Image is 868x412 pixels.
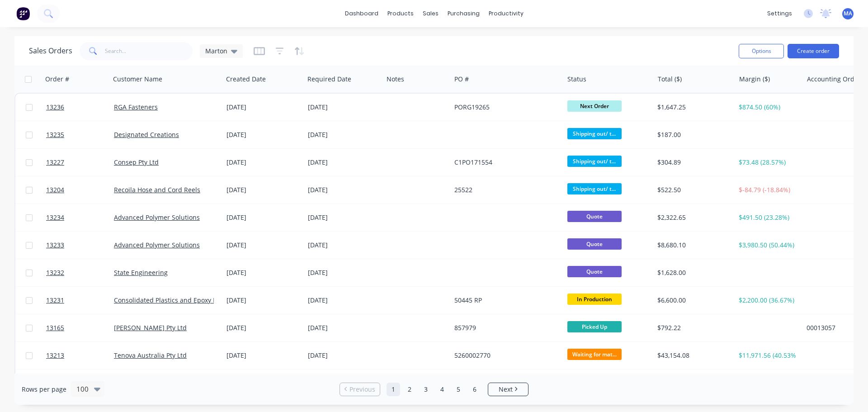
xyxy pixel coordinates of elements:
[739,296,796,305] div: $2,200.00 (36.67%)
[105,42,193,60] input: Search...
[454,351,555,360] div: 5260002770
[418,7,443,20] div: sales
[739,351,796,360] div: $11,971.56 (40.53%)
[308,130,380,139] div: [DATE]
[226,323,301,332] div: [DATE]
[46,268,64,277] span: 13232
[46,130,64,139] span: 13235
[657,185,727,194] div: $522.50
[484,7,528,20] div: productivity
[46,204,114,231] a: 13234
[205,46,227,56] span: Marton
[657,158,727,167] div: $304.89
[567,266,622,277] span: Quote
[657,323,727,332] div: $792.22
[844,9,852,18] span: MA
[308,213,380,222] div: [DATE]
[340,385,380,394] a: Previous page
[763,7,797,20] div: settings
[226,103,301,112] div: [DATE]
[114,158,159,166] a: Consep Pty Ltd
[387,75,404,84] div: Notes
[113,75,162,84] div: Customer Name
[567,128,622,139] span: Shipping out/ t...
[226,75,266,84] div: Created Date
[567,238,622,250] span: Quote
[657,296,727,305] div: $6,600.00
[657,103,727,112] div: $1,647.25
[114,103,158,111] a: RGA Fasteners
[114,351,187,360] a: Tenova Australia Pty Ltd
[435,383,449,396] a: Page 4
[308,268,380,277] div: [DATE]
[454,75,469,84] div: PO #
[567,100,622,112] span: Next Order
[114,268,168,277] a: State Engineering
[739,44,784,58] button: Options
[452,383,465,396] a: Page 5
[226,185,301,194] div: [DATE]
[114,185,200,194] a: Recoila Hose and Cord Reels
[657,130,727,139] div: $187.00
[567,183,622,194] span: Shipping out/ t...
[308,351,380,360] div: [DATE]
[46,94,114,121] a: 13236
[226,351,301,360] div: [DATE]
[454,103,555,112] div: PORG19265
[308,241,380,250] div: [DATE]
[46,232,114,259] a: 13233
[226,296,301,305] div: [DATE]
[788,44,839,58] button: Create order
[16,7,30,20] img: Factory
[29,47,72,55] h1: Sales Orders
[46,369,114,397] a: 13082
[46,158,64,167] span: 13227
[45,75,69,84] div: Order #
[22,385,66,394] span: Rows per page
[46,342,114,369] a: 13213
[46,213,64,222] span: 13234
[403,383,416,396] a: Page 2
[739,103,796,112] div: $874.50 (60%)
[226,130,301,139] div: [DATE]
[739,75,770,84] div: Margin ($)
[567,156,622,167] span: Shipping out/ t...
[454,158,555,167] div: C1PO171554
[46,259,114,286] a: 13232
[739,241,796,250] div: $3,980.50 (50.44%)
[349,385,375,394] span: Previous
[739,213,796,222] div: $491.50 (23.28%)
[336,383,532,396] ul: Pagination
[114,130,179,139] a: Designated Creations
[114,213,200,222] a: Advanced Polymer Solutions
[114,241,200,249] a: Advanced Polymer Solutions
[46,314,114,341] a: 13165
[307,75,351,84] div: Required Date
[499,385,513,394] span: Next
[46,149,114,176] a: 13227
[419,383,433,396] a: Page 3
[739,158,796,167] div: $73.48 (28.57%)
[567,211,622,222] span: Quote
[46,323,64,332] span: 13165
[46,287,114,314] a: 13231
[308,103,380,112] div: [DATE]
[657,268,727,277] div: $1,628.00
[226,213,301,222] div: [DATE]
[657,213,727,222] div: $2,322.65
[46,176,114,204] a: 13204
[308,296,380,305] div: [DATE]
[454,185,555,194] div: 25522
[308,323,380,332] div: [DATE]
[443,7,484,20] div: purchasing
[567,349,622,360] span: Waiting for mat...
[226,241,301,250] div: [DATE]
[46,103,64,112] span: 13236
[454,296,555,305] div: 50445 RP
[837,381,859,403] iframe: Intercom live chat
[308,158,380,167] div: [DATE]
[308,185,380,194] div: [DATE]
[567,321,622,332] span: Picked Up
[488,385,528,394] a: Next page
[114,323,187,332] a: [PERSON_NAME] Pty Ltd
